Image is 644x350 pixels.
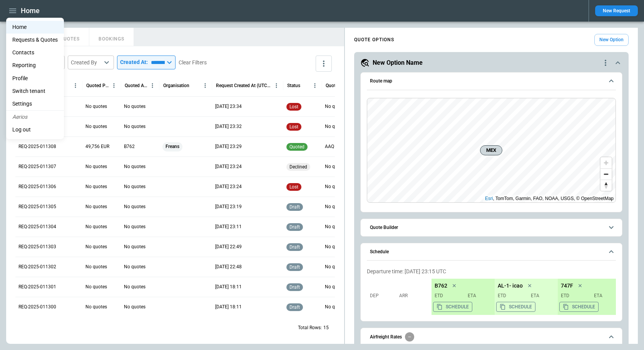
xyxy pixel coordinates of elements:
[6,85,64,98] li: Switch tenant
[6,46,64,59] a: Contacts
[6,111,64,123] li: Aerios
[6,21,64,34] a: Home
[6,34,64,46] a: Requests & Quotes
[6,72,64,85] a: Profile
[6,123,64,136] li: Log out
[6,59,64,72] a: Reporting
[6,98,64,110] a: Settings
